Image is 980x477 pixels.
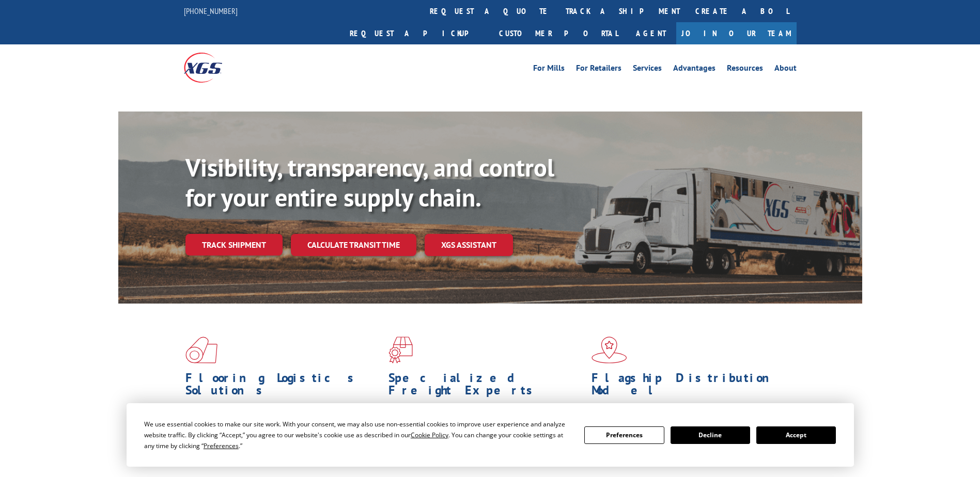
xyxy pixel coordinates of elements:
[204,441,239,450] span: Preferences
[342,22,491,44] a: Request a pickup
[626,22,676,44] a: Agent
[185,372,381,402] h1: Flooring Logistics Solutions
[185,337,217,363] img: xgs-icon-total-supply-chain-intelligence-red
[127,403,854,467] div: Cookie Consent Prompt
[592,402,782,426] span: Our agile distribution network gives you nationwide inventory management on demand.
[185,151,554,213] b: Visibility, transparency, and control for your entire supply chain.
[774,64,797,75] a: About
[388,402,584,448] p: From overlength loads to delicate cargo, our experienced staff knows the best way to move your fr...
[144,419,572,451] div: We use essential cookies to make our site work. With your consent, we may also use non-essential ...
[676,22,797,44] a: Join Our Team
[584,426,664,444] button: Preferences
[185,234,283,256] a: Track shipment
[291,234,416,256] a: Calculate transit time
[727,64,763,75] a: Resources
[388,372,584,402] h1: Specialized Freight Experts
[673,64,715,75] a: Advantages
[756,426,836,444] button: Accept
[425,234,513,256] a: XGS ASSISTANT
[185,402,380,438] span: As an industry carrier of choice, XGS has brought innovation and dedication to flooring logistics...
[592,372,787,402] h1: Flagship Distribution Model
[533,64,565,75] a: For Mills
[411,431,448,439] span: Cookie Policy
[576,64,621,75] a: For Retailers
[388,337,413,363] img: xgs-icon-focused-on-flooring-red
[671,426,750,444] button: Decline
[592,337,627,363] img: xgs-icon-flagship-distribution-model-red
[633,64,662,75] a: Services
[184,6,238,16] a: [PHONE_NUMBER]
[491,22,626,44] a: Customer Portal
